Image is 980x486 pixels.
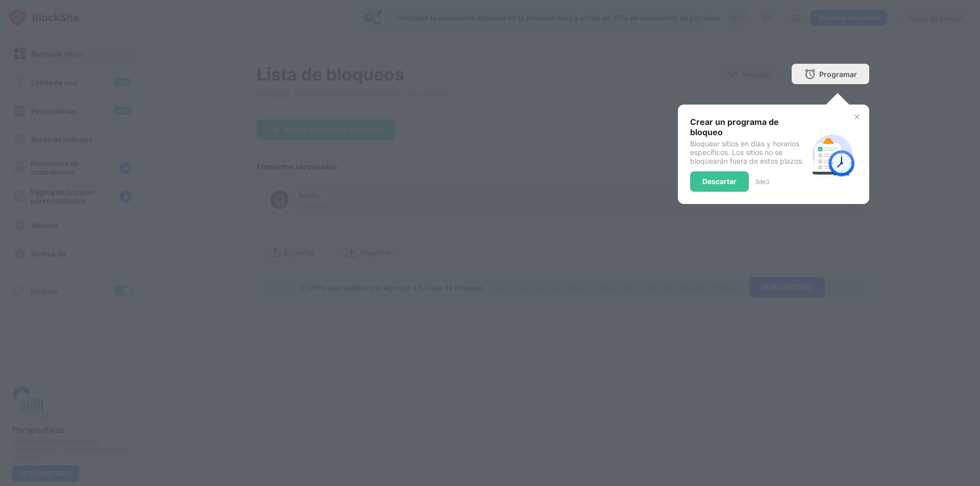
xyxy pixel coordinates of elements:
font: de [758,178,766,186]
img: schedule.svg [808,130,857,179]
font: Crear un programa de bloqueo [690,117,779,137]
font: 3 [766,178,769,186]
font: Bloquear sitios en días y horarios específicos. Los sitios no se bloquearán fuera de estos plazos. [690,139,804,165]
font: Descartar [702,177,737,186]
font: 3 [755,178,758,186]
img: x-button.svg [853,113,861,121]
font: Programar [819,70,857,79]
